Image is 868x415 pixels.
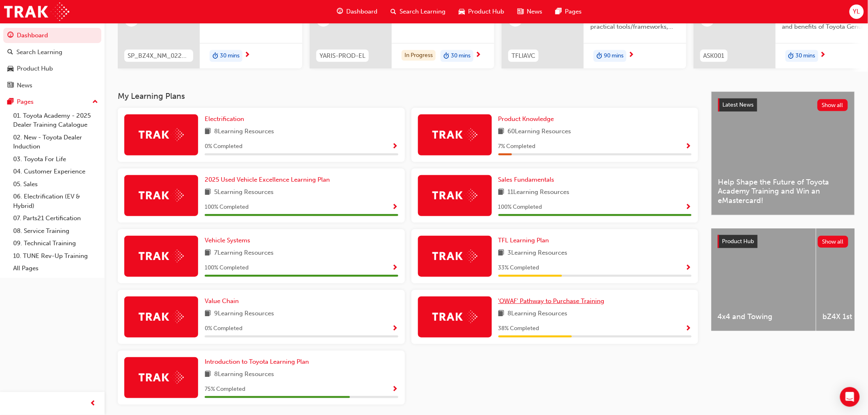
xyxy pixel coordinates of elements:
[205,127,211,137] span: book-icon
[392,324,398,334] button: Show Progress
[384,3,452,20] a: search-iconSearch Learning
[214,127,274,137] span: 8 Learning Resources
[508,248,568,258] span: 3 Learning Resources
[718,178,848,205] span: Help Shape the Future of Toyota Academy Training and Win an eMastercard!
[718,235,848,248] a: Product HubShow all
[818,236,849,248] button: Show all
[10,109,101,131] a: 01. Toyota Academy - 2025 Dealer Training Catalogue
[556,7,562,17] span: pages-icon
[452,3,511,20] a: car-iconProduct Hub
[205,297,239,305] span: Value Chain
[432,128,477,141] img: Trak
[512,51,535,61] span: TFLIAVC
[685,143,692,150] span: Show Progress
[840,387,860,407] div: Open Intercom Messenger
[508,187,570,198] span: 11 Learning Resources
[3,61,101,76] a: Product Hub
[16,48,62,57] div: Search Learning
[392,265,398,272] span: Show Progress
[205,324,242,333] span: 0 % Completed
[685,263,692,273] button: Show Progress
[7,65,14,73] span: car-icon
[205,236,254,245] a: Vehicle Systems
[139,128,184,141] img: Trak
[498,309,505,319] span: book-icon
[214,248,274,258] span: 7 Learning Resources
[205,263,249,273] span: 100 % Completed
[205,296,242,306] a: Value Chain
[214,369,274,380] span: 8 Learning Resources
[3,78,101,93] a: News
[90,399,96,409] span: prev-icon
[205,176,330,183] span: 2025 Used Vehicle Excellence Learning Plan
[214,309,274,319] span: 9 Learning Resources
[508,309,568,319] span: 8 Learning Resources
[459,7,465,17] span: car-icon
[392,263,398,273] button: Show Progress
[685,202,692,212] button: Show Progress
[205,369,211,380] span: book-icon
[139,310,184,323] img: Trak
[518,7,524,17] span: news-icon
[3,94,101,109] button: Pages
[498,236,553,245] a: TFL Learning Plan
[205,248,211,258] span: book-icon
[711,91,855,215] a: Latest NewsShow allHelp Shape the Future of Toyota Academy Training and Win an eMastercard!
[10,131,101,153] a: 02. New - Toyota Dealer Induction
[205,114,247,124] a: Electrification
[432,250,477,262] img: Trak
[3,45,101,60] a: Search Learning
[331,3,384,20] a: guage-iconDashboard
[498,203,542,212] span: 100 % Completed
[7,82,14,89] span: news-icon
[212,51,218,62] span: duration-icon
[549,3,589,20] a: pages-iconPages
[3,28,101,43] a: Dashboard
[205,309,211,319] span: book-icon
[685,325,692,333] span: Show Progress
[214,187,274,198] span: 5 Learning Resources
[498,297,605,305] span: 'OWAF' Pathway to Purchase Training
[850,5,864,19] button: YL
[139,371,184,384] img: Trak
[118,91,698,101] h3: My Learning Plans
[498,237,549,244] span: TFL Learning Plan
[596,51,602,62] span: duration-icon
[498,263,539,273] span: 33 % Completed
[392,141,398,152] button: Show Progress
[685,265,692,272] span: Show Progress
[498,248,505,258] span: book-icon
[205,175,333,185] a: 2025 Used Vehicle Excellence Learning Plan
[565,7,582,16] span: Pages
[685,204,692,211] span: Show Progress
[10,178,101,191] a: 05. Sales
[392,204,398,211] span: Show Progress
[10,153,101,166] a: 03. Toyota For Life
[392,386,398,393] span: Show Progress
[10,250,101,262] a: 10. TUNE Rev-Up Training
[475,52,481,59] span: next-icon
[10,190,101,212] a: 06. Electrification (EV & Hybrid)
[498,142,536,151] span: 7 % Completed
[391,7,397,17] span: search-icon
[498,187,505,198] span: book-icon
[685,141,692,152] button: Show Progress
[205,142,242,151] span: 0 % Completed
[723,101,754,108] span: Latest News
[498,175,558,185] a: Sales Fundamentals
[10,225,101,237] a: 08. Service Training
[92,97,98,107] span: up-icon
[205,357,312,367] a: Introduction to Toyota Learning Plan
[711,228,816,331] a: 4x4 and Towing
[205,187,211,198] span: book-icon
[205,115,244,123] span: Electrification
[820,52,826,59] span: next-icon
[205,237,250,244] span: Vehicle Systems
[17,81,32,90] div: News
[220,51,240,61] span: 30 mins
[718,312,809,322] span: 4x4 and Towing
[128,51,190,61] span: SP_BZ4X_NM_0224_EL01
[244,52,250,59] span: next-icon
[511,3,549,20] a: news-iconNews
